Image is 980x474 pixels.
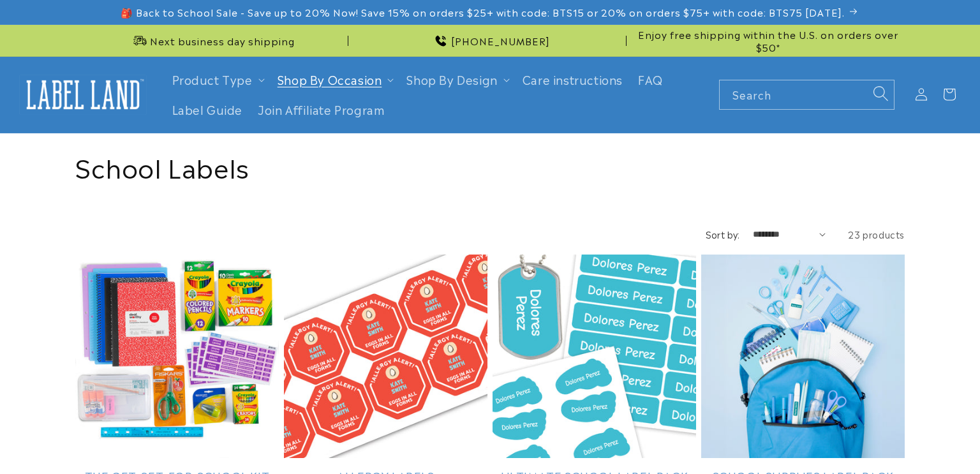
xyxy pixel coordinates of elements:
span: Next business day shipping [150,34,295,47]
a: Shop By Design [406,71,497,87]
span: [PHONE_NUMBER] [451,34,550,47]
summary: Shop By Occasion [270,64,399,94]
a: FAQ [630,64,671,94]
span: Label Guide [172,102,243,117]
span: 🎒 Back to School Sale - Save up to 20% Now! Save 15% on orders $25+ with code: BTS15 or 20% on or... [121,6,845,19]
a: Care instructions [515,64,630,94]
label: Sort by: [706,228,740,241]
span: Join Affiliate Program [258,102,385,117]
summary: Shop By Design [399,64,514,94]
button: Search [866,80,895,108]
a: Join Affiliate Program [250,94,392,124]
span: 23 products [848,228,905,241]
img: Label Land [19,75,147,114]
span: FAQ [638,72,663,87]
summary: Product Type [165,64,270,94]
span: Care instructions [523,72,623,87]
a: Product Type [172,71,253,87]
h1: School Labels [75,149,905,182]
div: Announcement [353,25,627,56]
div: Announcement [75,25,348,56]
a: Label Land [15,70,152,119]
span: Shop By Occasion [278,72,382,87]
iframe: Gorgias Floating Chat [712,414,967,461]
span: Enjoy free shipping within the U.S. on orders over $50* [632,28,905,53]
div: Announcement [632,25,905,56]
a: Label Guide [165,94,251,124]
